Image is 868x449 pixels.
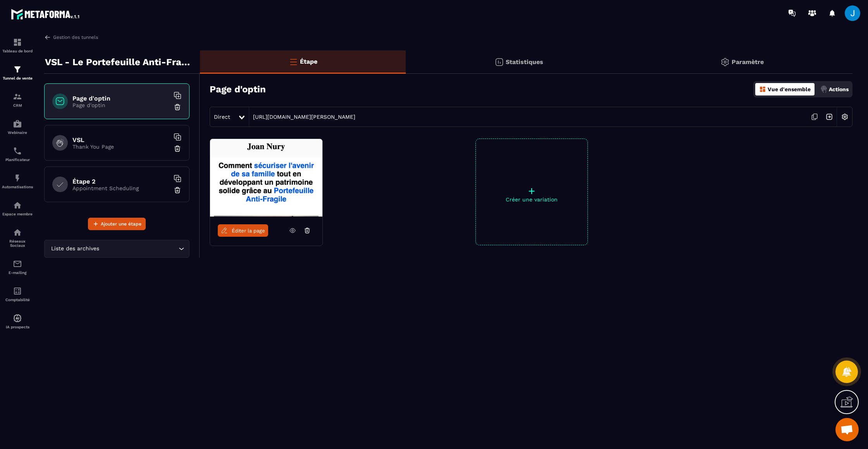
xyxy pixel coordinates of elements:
[174,103,181,111] img: trash
[2,32,33,59] a: formationformationTableau de bord
[2,325,33,329] p: IA prospects
[13,173,22,183] img: automations
[44,34,98,41] a: Gestion des tunnels
[13,259,22,269] img: email
[2,86,33,113] a: formationformationCRM
[829,86,849,92] p: Actions
[720,57,730,67] img: setting-gr.5f69749f.svg
[2,195,33,222] a: automationsautomationsEspace membre
[494,57,504,67] img: stats.20deebd0.svg
[13,228,22,237] img: social-network
[13,314,22,323] img: automations
[45,54,194,70] p: VSL - Le Portefeuille Anti-Fragile
[174,186,181,194] img: trash
[476,196,587,203] p: Créer une variation
[44,34,51,41] img: arrow
[2,222,33,253] a: social-networksocial-networkRéseaux Sociaux
[13,92,22,101] img: formation
[210,139,322,217] img: image
[2,113,33,140] a: automationsautomationsWebinaire
[835,418,859,441] a: Ouvrir le chat
[232,228,265,234] span: Éditer la page
[2,140,33,168] a: schedulerschedulerPlanificateur
[101,220,141,228] span: Ajouter une étape
[506,58,543,66] p: Statistiques
[13,65,22,74] img: formation
[72,102,169,108] p: Page d'optin
[101,244,177,253] input: Search for option
[732,58,764,66] p: Paramètre
[72,178,169,185] h6: Étape 2
[72,144,169,150] p: Thank You Page
[72,95,169,102] h6: Page d'optin
[820,86,827,93] img: actions.d6e523a2.png
[2,158,33,162] p: Planificateur
[2,103,33,107] p: CRM
[476,185,587,196] p: +
[13,38,22,47] img: formation
[49,244,101,253] span: Liste des archives
[2,185,33,189] p: Automatisations
[88,218,146,230] button: Ajouter une étape
[822,109,837,124] img: arrow-next.bcc2205e.svg
[44,240,189,258] div: Search for option
[13,146,22,156] img: scheduler
[2,49,33,53] p: Tableau de bord
[2,168,33,195] a: automationsautomationsAutomatisations
[2,253,33,281] a: emailemailE-mailing
[214,114,230,120] span: Direct
[249,114,355,120] a: [URL][DOMAIN_NAME][PERSON_NAME]
[2,298,33,302] p: Comptabilité
[300,58,317,65] p: Étape
[13,119,22,128] img: automations
[11,7,81,21] img: logo
[2,281,33,308] a: accountantaccountantComptabilité
[837,109,852,124] img: setting-w.858f3a88.svg
[210,84,266,95] h3: Page d'optin
[2,212,33,216] p: Espace membre
[218,224,268,237] a: Éditer la page
[2,59,33,86] a: formationformationTunnel de vente
[759,86,766,93] img: dashboard-orange.40269519.svg
[2,270,33,275] p: E-mailing
[768,86,811,92] p: Vue d'ensemble
[2,76,33,80] p: Tunnel de vente
[2,239,33,248] p: Réseaux Sociaux
[13,286,22,296] img: accountant
[174,145,181,153] img: trash
[289,57,298,66] img: bars-o.4a397970.svg
[72,136,169,144] h6: VSL
[13,201,22,210] img: automations
[2,130,33,135] p: Webinaire
[72,185,169,191] p: Appointment Scheduling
